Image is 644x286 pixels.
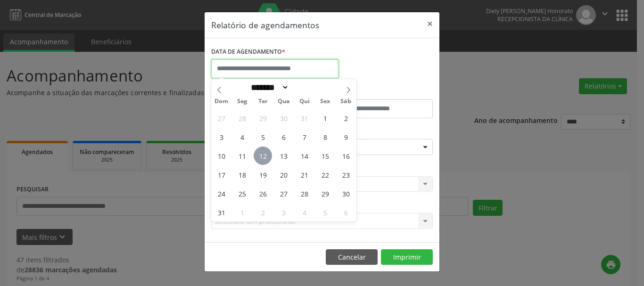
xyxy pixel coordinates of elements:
span: Setembro 3, 2025 [274,203,293,221]
span: Setembro 1, 2025 [233,203,251,221]
span: Agosto 2, 2025 [337,109,355,127]
span: Julho 29, 2025 [254,109,272,127]
label: DATA DE AGENDAMENTO [211,45,285,59]
span: Agosto 3, 2025 [212,128,231,146]
span: Agosto 9, 2025 [337,128,355,146]
span: Agosto 10, 2025 [212,147,231,165]
span: Agosto 20, 2025 [274,165,293,184]
span: Agosto 23, 2025 [337,165,355,184]
span: Sex [315,98,336,105]
span: Agosto 19, 2025 [254,165,272,184]
span: Agosto 18, 2025 [233,165,251,184]
span: Agosto 5, 2025 [254,128,272,146]
button: Close [421,12,439,35]
span: Agosto 4, 2025 [233,128,251,146]
span: Agosto 24, 2025 [212,184,231,203]
span: Sáb [336,98,356,105]
span: Agosto 29, 2025 [316,184,334,203]
span: Agosto 1, 2025 [316,109,334,127]
select: Month [248,82,289,92]
span: Agosto 13, 2025 [274,147,293,165]
h5: Relatório de agendamentos [211,19,319,31]
span: Agosto 8, 2025 [316,128,334,146]
span: Agosto 31, 2025 [212,203,231,221]
span: Agosto 6, 2025 [274,128,293,146]
span: Agosto 16, 2025 [337,147,355,165]
span: Agosto 28, 2025 [295,184,314,203]
span: Qui [294,98,315,105]
span: Julho 27, 2025 [212,109,231,127]
span: Agosto 11, 2025 [233,147,251,165]
span: Agosto 22, 2025 [316,165,334,184]
span: Setembro 2, 2025 [254,203,272,221]
span: Agosto 27, 2025 [274,184,293,203]
span: Setembro 6, 2025 [337,203,355,221]
span: Julho 28, 2025 [233,109,251,127]
button: Cancelar [326,249,378,265]
span: Agosto 12, 2025 [254,147,272,165]
span: Agosto 17, 2025 [212,165,231,184]
label: ATÉ [324,85,433,99]
span: Agosto 30, 2025 [337,184,355,203]
span: Agosto 7, 2025 [295,128,314,146]
span: Agosto 15, 2025 [316,147,334,165]
span: Julho 31, 2025 [295,109,314,127]
span: Ter [253,98,273,105]
span: Qua [273,98,294,105]
span: Seg [232,98,253,105]
span: Dom [211,98,232,105]
span: Agosto 26, 2025 [254,184,272,203]
span: Agosto 25, 2025 [233,184,251,203]
input: Year [289,82,320,92]
span: Setembro 5, 2025 [316,203,334,221]
span: Agosto 21, 2025 [295,165,314,184]
span: Julho 30, 2025 [274,109,293,127]
span: Setembro 4, 2025 [295,203,314,221]
span: Agosto 14, 2025 [295,147,314,165]
button: Imprimir [381,249,433,265]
